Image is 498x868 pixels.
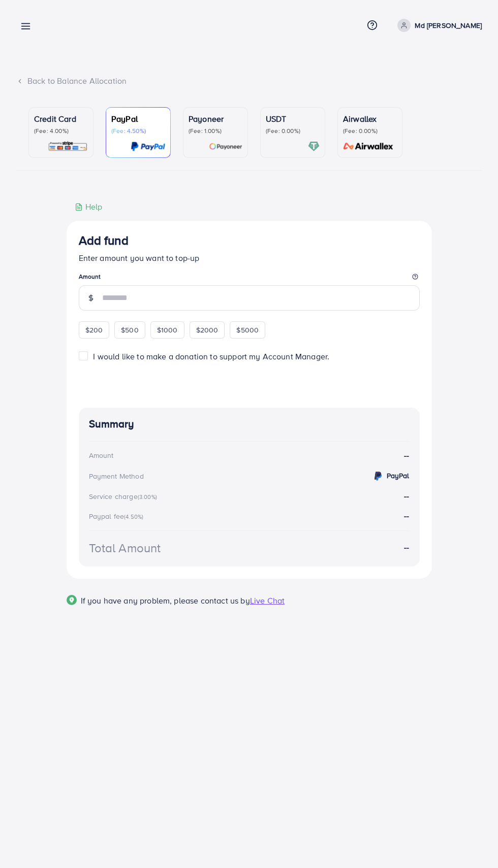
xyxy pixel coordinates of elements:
span: $1000 [157,325,178,335]
span: Live Chat [250,595,285,606]
h3: Add fund [79,233,129,248]
div: Total Amount [89,539,161,557]
p: (Fee: 0.00%) [343,127,397,135]
img: Popup guide [67,595,77,605]
p: Credit Card [34,113,88,125]
span: $200 [85,325,103,335]
p: (Fee: 4.50%) [111,127,165,135]
img: card [340,141,397,152]
img: card [131,141,165,152]
div: Payment Method [89,471,144,481]
strong: -- [404,510,409,521]
strong: -- [404,450,409,461]
p: (Fee: 1.00%) [189,127,242,135]
img: card [209,141,242,152]
a: Md [PERSON_NAME] [393,19,482,32]
p: USDT [266,113,320,125]
div: Amount [89,450,114,460]
div: Back to Balance Allocation [16,75,482,87]
iframe: PayPal [318,375,420,392]
strong: PayPal [387,471,410,481]
div: Help [75,201,103,213]
div: Paypal fee [89,511,147,521]
p: Enter amount you want to top-up [79,252,420,264]
h4: Summary [89,418,410,430]
p: (Fee: 4.00%) [34,127,88,135]
small: (4.50%) [124,513,143,521]
p: Payoneer [189,113,242,125]
img: credit [372,470,384,482]
p: Airwallex [343,113,397,125]
legend: Amount [79,272,420,285]
img: card [48,141,88,152]
p: (Fee: 0.00%) [266,127,320,135]
small: (3.00%) [138,493,157,501]
span: $500 [121,325,139,335]
img: card [308,141,320,152]
span: If you have any problem, please contact us by [81,595,250,606]
p: PayPal [111,113,165,125]
strong: -- [404,542,409,553]
strong: -- [404,490,409,502]
iframe: Chat [455,822,490,860]
span: $2000 [196,325,219,335]
div: Service charge [89,491,160,502]
span: I would like to make a donation to support my Account Manager. [93,351,329,362]
p: Md [PERSON_NAME] [415,19,482,31]
span: $5000 [236,325,259,335]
